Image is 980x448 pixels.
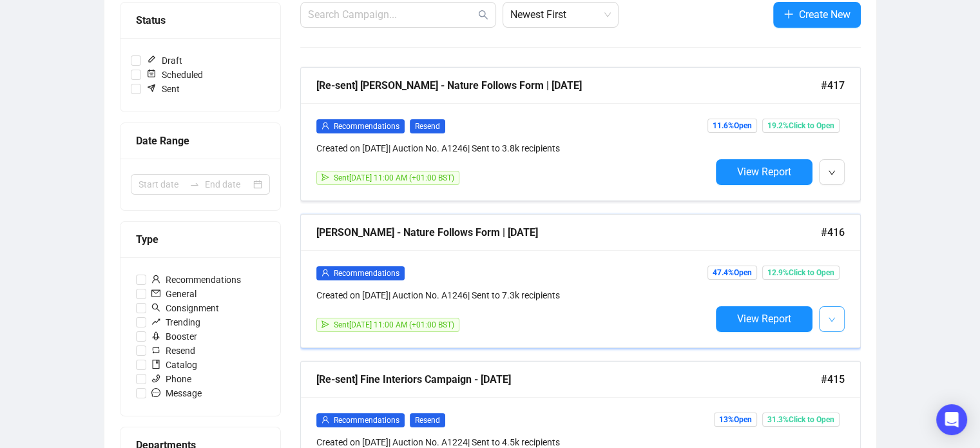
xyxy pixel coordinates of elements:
a: [Re-sent] [PERSON_NAME] - Nature Follows Form | [DATE]#417userRecommendationsResendCreated on [DA... [300,67,861,201]
span: 31.3% Click to Open [762,413,840,427]
div: Type [136,231,265,248]
div: [Re-sent] Fine Interiors Campaign - [DATE] [316,371,821,387]
div: Date Range [136,133,265,149]
span: to [189,179,200,190]
span: View Report [737,166,791,178]
span: user [151,275,160,284]
span: user [322,269,329,277]
span: #415 [821,371,845,387]
span: Sent [DATE] 11:00 AM (+01:00 BST) [334,320,454,329]
span: Create New [799,6,850,23]
span: plus [783,9,794,19]
span: user [322,122,329,130]
span: message [151,388,160,397]
span: rocket [151,331,160,340]
span: 11.6% Open [707,119,757,133]
span: #416 [821,224,845,240]
div: [Re-sent] [PERSON_NAME] - Nature Follows Form | [DATE] [316,77,821,93]
span: send [322,173,329,181]
div: Status [136,12,265,28]
span: down [828,316,836,324]
span: Consignment [146,301,224,315]
span: Booster [146,329,202,344]
span: rise [151,317,160,326]
button: View Report [716,159,812,185]
div: [PERSON_NAME] - Nature Follows Form | [DATE] [316,224,821,240]
a: [PERSON_NAME] - Nature Follows Form | [DATE]#416userRecommendationsCreated on [DATE]| Auction No.... [300,214,861,348]
span: General [146,287,202,301]
span: send [322,320,329,328]
span: mail [151,289,160,298]
span: down [828,169,836,177]
span: 13% Open [714,413,757,427]
span: Trending [146,315,206,329]
div: Created on [DATE] | Auction No. A1246 | Sent to 7.3k recipients [316,288,711,302]
span: Resend [410,413,445,427]
span: 47.4% Open [707,266,757,280]
span: Newest First [510,3,611,27]
span: 19.2% Click to Open [762,119,840,133]
span: Resend [146,344,200,358]
span: Scheduled [141,68,208,82]
span: Resend [410,119,445,133]
input: Start date [139,177,184,191]
button: View Report [716,306,812,332]
span: Draft [141,54,187,68]
span: Message [146,386,207,400]
span: swap-right [189,179,200,190]
button: Create New [773,2,861,28]
span: search [151,303,160,312]
input: End date [205,177,251,191]
span: Phone [146,372,197,386]
input: Search Campaign... [308,7,476,23]
span: Sent [DATE] 11:00 AM (+01:00 BST) [334,173,454,182]
span: Recommendations [146,273,246,287]
span: user [322,416,329,424]
span: Sent [141,82,185,96]
span: #417 [821,77,845,93]
span: 12.9% Click to Open [762,266,840,280]
div: Open Intercom Messenger [936,404,967,435]
span: search [478,10,488,20]
span: Catalog [146,358,202,372]
span: Recommendations [334,122,399,131]
span: book [151,360,160,369]
span: Recommendations [334,269,399,278]
span: View Report [737,313,791,325]
span: Recommendations [334,416,399,425]
div: Created on [DATE] | Auction No. A1246 | Sent to 3.8k recipients [316,141,711,155]
span: retweet [151,346,160,355]
span: phone [151,374,160,383]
